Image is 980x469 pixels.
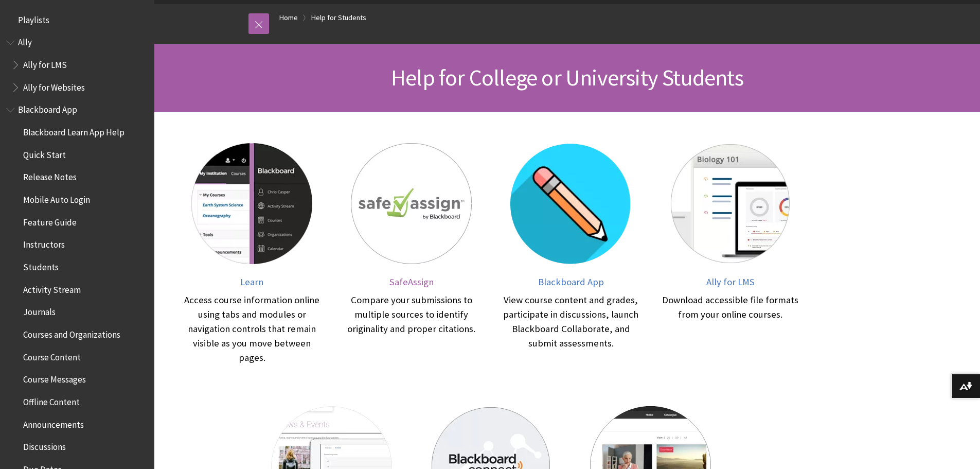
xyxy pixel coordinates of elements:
[23,393,80,407] span: Offline Content
[389,276,434,288] span: SafeAssign
[279,11,298,24] a: Home
[18,34,32,48] span: Ally
[538,276,604,288] span: Blackboard App
[191,143,312,264] img: Learn
[661,293,800,322] div: Download accessible file formats from your online courses.
[502,143,640,365] a: Blackboard App Blackboard App View course content and grades, participate in discussions, launch ...
[23,371,86,385] span: Course Messages
[240,276,263,288] span: Learn
[23,191,90,205] span: Mobile Auto Login
[183,143,322,365] a: Learn Learn Access course information online using tabs and modules or navigation controls that r...
[23,326,120,340] span: Courses and Organizations
[23,304,56,318] span: Journals
[18,11,49,25] span: Playlists
[23,349,81,362] span: Course Content
[23,281,81,295] span: Activity Stream
[23,258,59,272] span: Students
[510,143,631,264] img: Blackboard App
[18,101,77,115] span: Blackboard App
[342,293,481,336] div: Compare your submissions to multiple sources to identify originality and proper citations.
[183,293,322,365] div: Access course information online using tabs and modules or navigation controls that remain visibl...
[706,276,755,288] span: Ally for LMS
[23,236,65,250] span: Instructors
[342,143,481,365] a: SafeAssign SafeAssign Compare your submissions to multiple sources to identify originality and pr...
[23,124,124,137] span: Blackboard Learn App Help
[391,63,743,92] span: Help for College or University Students
[351,143,472,264] img: SafeAssign
[6,11,148,29] nav: Book outline for Playlists
[23,56,67,70] span: Ally for LMS
[23,438,66,452] span: Discussions
[23,214,77,228] span: Feature Guide
[502,293,640,351] div: View course content and grades, participate in discussions, launch Blackboard Collaborate, and su...
[661,143,800,365] a: Ally for LMS Ally for LMS Download accessible file formats from your online courses.
[6,34,148,96] nav: Book outline for Anthology Ally Help
[23,79,85,93] span: Ally for Websites
[670,143,791,264] img: Ally for LMS
[311,11,366,24] a: Help for Students
[23,169,77,183] span: Release Notes
[23,146,66,160] span: Quick Start
[23,416,84,430] span: Announcements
